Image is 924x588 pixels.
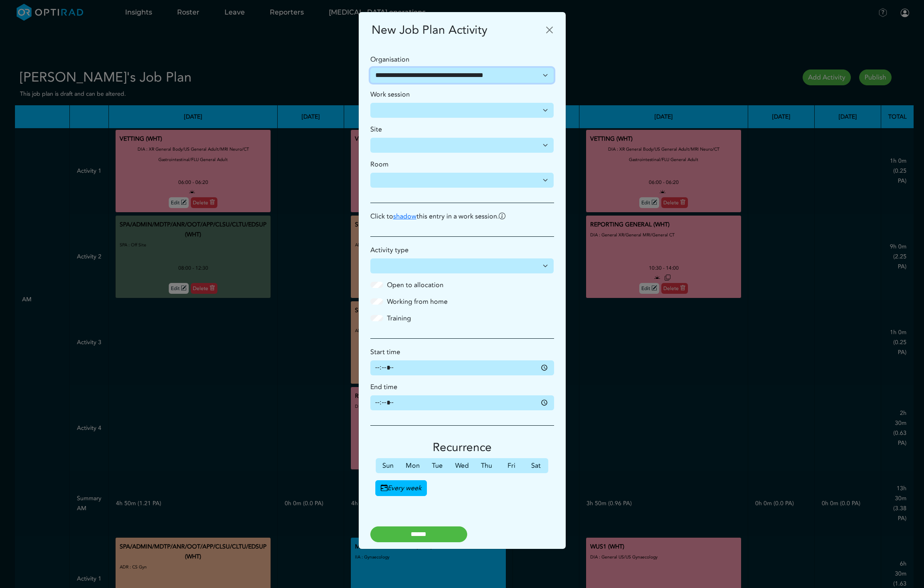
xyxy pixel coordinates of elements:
[370,159,389,169] label: Room
[474,458,499,473] label: Thu
[370,245,409,255] label: Activity type
[543,23,556,37] button: Close
[370,441,554,455] h3: Recurrence
[387,297,448,307] label: Working from home
[376,458,400,473] label: Sun
[387,313,411,323] label: Training
[370,382,397,392] label: End time
[370,55,409,65] label: Organisation
[365,211,559,221] p: Click to this entry in a work session.
[370,89,410,99] label: Work session
[393,212,416,221] a: shadow
[425,458,449,473] label: Tue
[370,347,400,357] label: Start time
[387,280,444,290] label: Open to allocation
[372,21,487,39] h5: New Job Plan Activity
[450,458,474,473] label: Wed
[524,458,548,473] label: Sat
[499,212,505,221] i: To shadow the entry is to show a duplicate in another work session.
[400,458,425,473] label: Mon
[499,458,524,473] label: Fri
[370,124,382,134] label: Site
[375,480,427,496] i: Every week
